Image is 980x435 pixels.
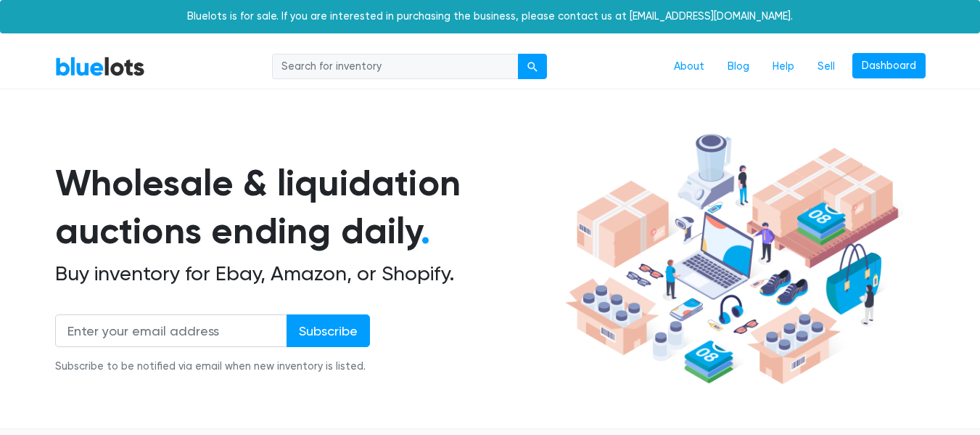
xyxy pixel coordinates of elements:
[421,209,430,253] span: .
[852,53,926,79] a: Dashboard
[55,56,145,77] a: BlueLots
[287,314,370,347] input: Subscribe
[662,53,716,81] a: About
[55,261,560,286] h2: Buy inventory for Ebay, Amazon, or Shopify.
[716,53,761,81] a: Blog
[55,159,560,256] h1: Wholesale & liquidation auctions ending daily
[55,359,370,375] div: Subscribe to be notified via email when new inventory is listed.
[806,53,847,81] a: Sell
[55,314,287,347] input: Enter your email address
[560,127,904,391] img: hero-ee84e7d0318cb26816c560f6b4441b76977f77a177738b4e94f68c95b2b83dbb.png
[272,54,519,80] input: Search for inventory
[761,53,806,81] a: Help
